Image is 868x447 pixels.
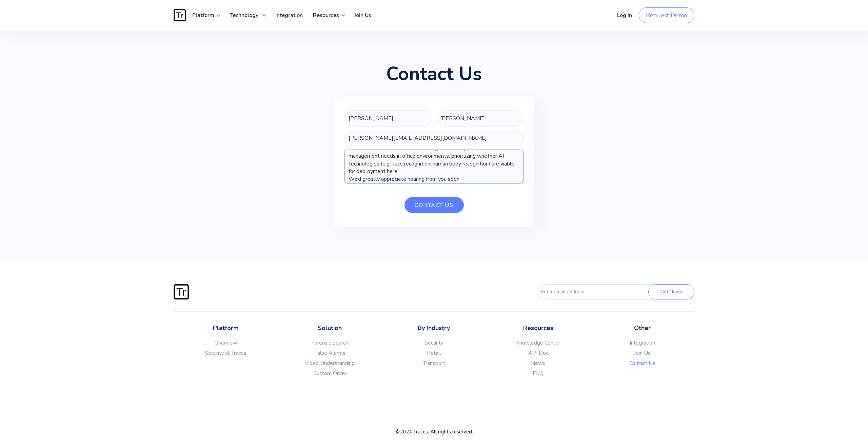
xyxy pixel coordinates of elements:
a: Overview [174,339,278,346]
input: Enter email address [537,284,660,299]
strong: Platform [192,12,214,19]
p: By Industry [382,324,486,333]
a: Integration [590,339,694,346]
div: Platform [187,5,221,25]
a: Security at Traces [174,350,278,356]
a: Join Us [349,5,376,25]
p: Solution [278,324,382,333]
p: Resources [486,324,590,333]
strong: Technology [230,12,258,19]
div: Resources [308,5,346,25]
img: Traces Logo [174,9,186,21]
input: Contact Us [405,197,464,213]
a: API Doc [486,350,590,356]
a: False Alarms [278,350,382,356]
img: Traces Logo [174,284,189,299]
a: Join Us [590,350,694,356]
form: FORM-EMAIL-FOOTER [525,284,694,299]
div: ©2024 Traces. All rights reserved. [43,428,825,435]
a: Custom Order [278,370,382,377]
strong: Resources [313,12,339,19]
a: Integration [270,5,308,25]
a: Contact Us [590,360,694,367]
p: Other [590,324,694,333]
input: Get News [648,284,694,299]
a: home [174,9,187,21]
form: FORM-CONTACT-US [344,110,524,213]
h1: Contact Us [386,64,482,83]
p: Platform [174,324,278,333]
input: First Name [344,110,432,127]
a: Retail [382,350,486,356]
a: Forensic Search [278,339,382,346]
a: Transport [382,360,486,367]
a: News [486,360,590,367]
a: Video Understanding [278,360,382,367]
input: Last Name [436,110,524,127]
a: Log In [612,5,637,25]
input: Email [344,130,524,146]
a: Request Demo [639,7,694,23]
a: Security [382,339,486,346]
a: Knowledge Center [486,339,590,346]
div: Technology [224,5,267,25]
a: FAQ [486,370,590,377]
